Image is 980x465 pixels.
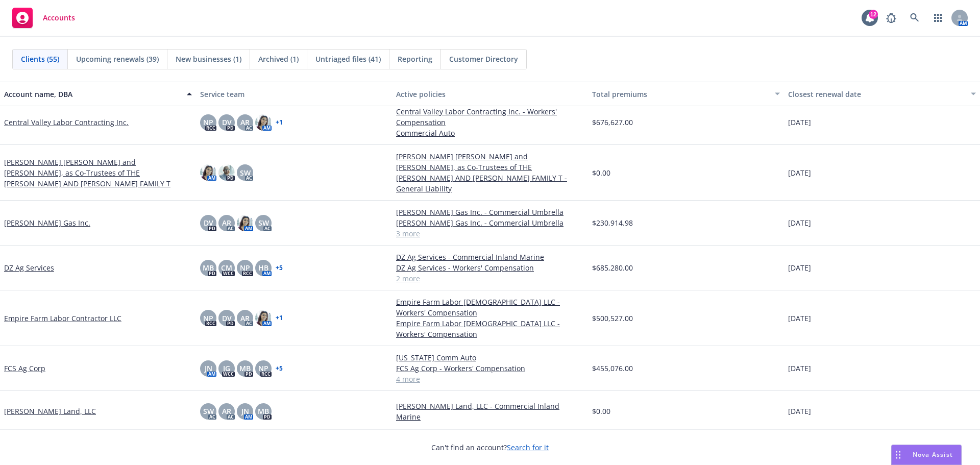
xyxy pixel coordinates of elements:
[237,215,253,231] img: photo
[396,401,584,422] a: [PERSON_NAME] Land, LLC - Commercial Inland Marine
[396,151,584,194] a: [PERSON_NAME] [PERSON_NAME] and [PERSON_NAME], as Co-Trustees of THE [PERSON_NAME] AND [PERSON_NA...
[222,117,232,128] span: DV
[396,352,584,363] a: [US_STATE] Comm Auto
[240,262,250,273] span: NP
[240,167,251,178] span: SW
[4,363,45,374] a: FCS Ag Corp
[396,374,584,384] a: 4 more
[881,8,901,28] a: Report a Bug
[4,313,121,324] a: Empire Farm Labor Contractor LLC
[788,217,811,228] span: [DATE]
[221,262,232,273] span: CM
[218,164,235,181] img: photo
[396,262,584,273] a: DZ Ag Services - Workers' Compensation
[176,54,241,64] span: New businesses (1)
[592,117,633,128] span: $676,627.00
[396,128,584,138] a: Commercial Auto
[203,262,214,273] span: MB
[4,89,181,100] div: Account name, DBA
[200,89,388,100] div: Service team
[4,157,192,189] a: [PERSON_NAME] [PERSON_NAME] and [PERSON_NAME], as Co-Trustees of THE [PERSON_NAME] AND [PERSON_NA...
[203,117,213,128] span: NP
[788,117,811,128] span: [DATE]
[592,363,633,374] span: $455,076.00
[203,313,213,324] span: NP
[258,363,268,374] span: NP
[21,54,59,64] span: Clients (55)
[396,318,584,339] a: Empire Farm Labor [DEMOGRAPHIC_DATA] LLC - Workers' Compensation
[204,217,213,228] span: DV
[788,406,811,417] span: [DATE]
[315,54,381,64] span: Untriaged files (41)
[869,10,878,19] div: 12
[276,119,283,126] a: + 1
[241,406,249,417] span: JN
[788,89,965,100] div: Closest renewal date
[788,313,811,324] span: [DATE]
[276,265,283,271] a: + 5
[392,82,588,106] button: Active policies
[398,54,432,64] span: Reporting
[431,442,549,453] span: Can't find an account?
[4,217,90,228] a: [PERSON_NAME] Gas Inc.
[258,406,269,417] span: MB
[788,167,811,178] span: [DATE]
[276,315,283,321] a: + 1
[240,117,250,128] span: AR
[396,228,584,239] a: 3 more
[4,117,129,128] a: Central Valley Labor Contracting Inc.
[4,262,54,273] a: DZ Ag Services
[76,54,159,64] span: Upcoming renewals (39)
[203,406,214,417] span: SW
[788,262,811,273] span: [DATE]
[8,4,79,32] a: Accounts
[396,297,584,318] a: Empire Farm Labor [DEMOGRAPHIC_DATA] LLC - Workers' Compensation
[396,106,584,128] a: Central Valley Labor Contracting Inc. - Workers' Compensation
[258,54,299,64] span: Archived (1)
[507,443,549,452] a: Search for it
[784,82,980,106] button: Closest renewal date
[258,217,269,228] span: SW
[588,82,784,106] button: Total premiums
[892,445,904,464] div: Drag to move
[396,252,584,262] a: DZ Ag Services - Commercial Inland Marine
[913,450,953,459] span: Nova Assist
[891,445,962,465] button: Nova Assist
[396,363,584,374] a: FCS Ag Corp - Workers' Compensation
[592,89,769,100] div: Total premiums
[239,363,251,374] span: MB
[449,54,518,64] span: Customer Directory
[904,8,925,28] a: Search
[592,313,633,324] span: $500,527.00
[222,313,232,324] span: DV
[223,363,230,374] span: JG
[4,406,96,417] a: [PERSON_NAME] Land, LLC
[788,363,811,374] span: [DATE]
[255,310,272,326] img: photo
[276,365,283,372] a: + 5
[205,363,212,374] span: JN
[196,82,392,106] button: Service team
[222,217,231,228] span: AR
[592,167,610,178] span: $0.00
[222,406,231,417] span: AR
[396,273,584,284] a: 2 more
[928,8,948,28] a: Switch app
[258,262,268,273] span: HB
[200,164,216,181] img: photo
[43,14,75,22] span: Accounts
[240,313,250,324] span: AR
[396,89,584,100] div: Active policies
[592,217,633,228] span: $230,914.98
[255,114,272,131] img: photo
[592,406,610,417] span: $0.00
[396,207,584,217] a: [PERSON_NAME] Gas Inc. - Commercial Umbrella
[592,262,633,273] span: $685,280.00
